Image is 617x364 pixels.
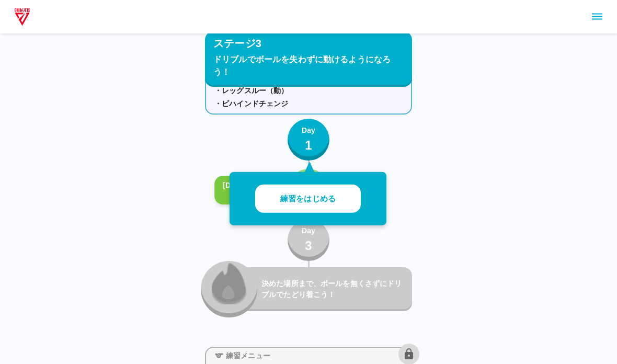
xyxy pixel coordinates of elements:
p: ステージ3 [213,36,261,51]
button: locked_fire_icon [201,261,257,317]
p: 1 [305,136,312,155]
p: [DATE]の練習 [223,180,270,191]
p: 練習をはじめる [280,193,336,205]
button: Day3 [288,219,329,261]
p: 3 [305,236,312,255]
button: Day1 [288,119,329,161]
button: 練習をはじめる [255,185,361,213]
p: ・ビハインドチェンジ [214,98,403,109]
img: locked_fire_icon [212,261,247,304]
p: ・レッグスルー（動） [214,85,403,96]
img: dummy [13,6,32,27]
p: ドリブルでボールを失わずに動けるようになろう！ [213,53,404,78]
p: Day [302,225,315,236]
button: sidemenu [588,8,606,26]
p: 決めた場所まで、ボールを無くさずにドリブルでたどり着こう！ [261,278,408,300]
p: Day [302,125,315,136]
p: 練習メニュー [226,350,270,361]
